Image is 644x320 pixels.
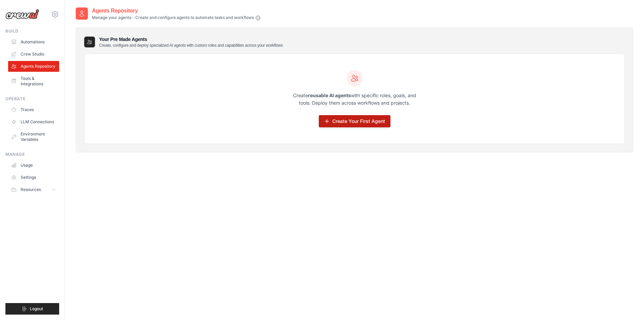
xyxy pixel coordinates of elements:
[5,96,59,102] div: Operate
[5,9,39,19] img: Logo
[5,152,59,157] div: Manage
[8,73,59,89] a: Tools & Integrations
[8,172,59,183] a: Settings
[5,303,59,315] button: Logout
[92,7,261,15] h2: Agents Repository
[92,15,261,21] p: Manage your agents - Create and configure agents to automate tasks and workflows
[21,187,41,192] span: Resources
[99,43,283,48] p: Create, configure and deploy specialized AI agents with custom roles and capabilities across your...
[8,184,59,195] button: Resources
[308,92,351,98] strong: reusable AI agents
[319,115,390,127] a: Create Your First Agent
[5,28,59,34] div: Build
[8,129,59,145] a: Environment Variables
[8,61,59,72] a: Agents Repository
[290,92,420,107] p: Create with specific roles, goals, and tools. Deploy them across workflows and projects.
[8,104,59,115] a: Traces
[8,116,59,127] a: LLM Connections
[8,37,59,47] a: Automations
[8,160,59,171] a: Usage
[30,306,43,312] span: Logout
[99,36,283,48] h3: Your Pre Made Agents
[8,49,59,60] a: Crew Studio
